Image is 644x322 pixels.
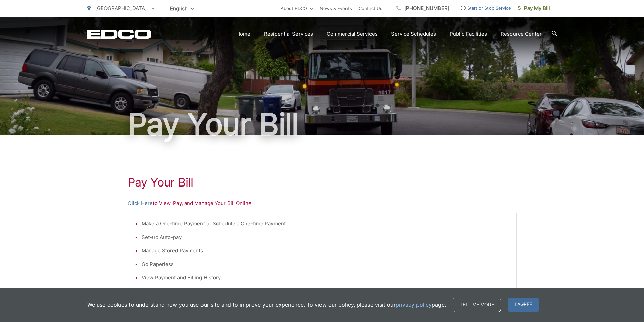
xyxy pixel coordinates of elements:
[142,274,509,282] li: View Payment and Billing History
[508,298,539,312] span: I agree
[142,260,509,268] li: Go Paperless
[236,30,251,38] a: Home
[128,199,153,207] a: Click Here
[87,107,557,141] h1: Pay Your Bill
[128,176,517,189] h1: Pay Your Bill
[142,220,509,228] li: Make a One-time Payment or Schedule a One-time Payment
[320,4,352,13] a: News & Events
[327,30,378,38] a: Commercial Services
[142,247,509,255] li: Manage Stored Payments
[396,301,432,309] a: privacy policy
[128,199,517,207] p: to View, Pay, and Manage Your Bill Online
[87,29,151,39] a: EDCD logo. Return to the homepage.
[87,301,446,309] p: We use cookies to understand how you use our site and to improve your experience. To view our pol...
[359,4,382,13] a: Contact Us
[95,5,147,11] span: [GEOGRAPHIC_DATA]
[142,233,509,241] li: Set-up Auto-pay
[450,30,487,38] a: Public Facilities
[281,4,313,13] a: About EDCO
[501,30,542,38] a: Resource Center
[391,30,436,38] a: Service Schedules
[518,4,550,13] span: Pay My Bill
[264,30,313,38] a: Residential Services
[453,298,501,312] a: Tell me more
[165,3,199,15] span: English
